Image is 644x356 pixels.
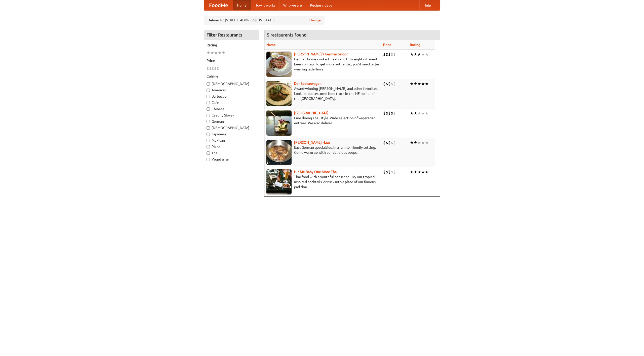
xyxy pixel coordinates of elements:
li: $ [393,169,396,175]
li: ★ [414,110,417,116]
input: [DEMOGRAPHIC_DATA] [207,82,210,86]
li: ★ [421,81,425,87]
label: American [207,88,256,93]
input: Barbecue [207,95,210,98]
a: Who we are [279,0,306,10]
h5: Cuisine [207,74,256,79]
img: satay.jpg [266,110,292,136]
li: ★ [210,50,214,56]
li: $ [386,140,388,145]
li: ★ [425,81,429,87]
li: ★ [417,81,421,87]
li: $ [383,169,386,175]
li: $ [386,110,388,116]
li: $ [388,81,391,87]
li: ★ [414,140,417,145]
a: Home [233,0,251,10]
img: esthers.jpg [266,52,292,77]
p: Award-winning [PERSON_NAME] and other favorites. Look for our restored food truck in the NE corne... [266,86,379,101]
input: Czech / Slovak [207,114,210,117]
li: ★ [425,110,429,116]
li: $ [393,81,396,87]
input: American [207,89,210,92]
label: Vegetarian [207,157,256,162]
label: Thai [207,150,256,155]
a: FoodMe [204,0,233,10]
li: ★ [421,110,425,116]
li: ★ [218,50,222,56]
li: ★ [417,52,421,57]
h4: Filter Restaurants [204,30,259,40]
li: $ [212,66,214,71]
label: Pizza [207,144,256,149]
li: $ [383,110,386,116]
li: $ [388,52,391,57]
li: $ [217,66,219,71]
li: ★ [421,169,425,175]
li: $ [391,110,393,116]
img: speisewagen.jpg [266,81,292,106]
li: $ [391,81,393,87]
li: ★ [417,110,421,116]
input: Thai [207,151,210,155]
a: Name [266,43,276,47]
label: [DEMOGRAPHIC_DATA] [207,81,256,86]
label: Chinese [207,106,256,111]
h5: Rating [207,43,256,48]
li: $ [383,81,386,87]
label: Czech / Slovak [207,113,256,118]
p: East German specialties, in a family-friendly setting. Come warm up with our delicious soups. [266,145,379,155]
li: ★ [410,140,414,145]
li: ★ [410,52,414,57]
a: Der Speisewagen [294,82,321,86]
b: [PERSON_NAME] Haus [294,140,330,144]
li: $ [391,169,393,175]
li: ★ [222,50,225,56]
li: ★ [214,50,218,56]
b: [GEOGRAPHIC_DATA] [294,111,329,115]
li: $ [388,110,391,116]
li: ★ [425,140,429,145]
a: Rating [410,43,420,47]
label: [DEMOGRAPHIC_DATA] [207,125,256,130]
li: $ [209,66,212,71]
p: German home-cooked meals and fifty-eight different beers on tap. To get more authentic, you'd nee... [266,57,379,72]
input: Cafe [207,101,210,104]
a: [PERSON_NAME]'s German Saloon [294,52,348,56]
li: $ [386,81,388,87]
input: Japanese [207,133,210,136]
li: ★ [410,110,414,116]
li: $ [386,52,388,57]
div: Deliver to: [STREET_ADDRESS][US_STATE] [204,16,325,25]
li: $ [393,52,396,57]
li: $ [383,140,386,145]
a: Hit Me Baby One More Thai [294,170,338,174]
li: ★ [414,81,417,87]
input: Mexican [207,139,210,142]
label: Japanese [207,132,256,137]
a: How it works [251,0,279,10]
p: Thai food with a youthful bar scene. Try our tropical inspired cocktails, or tuck into a plate of... [266,174,379,189]
input: Pizza [207,145,210,148]
input: Vegetarian [207,158,210,161]
li: $ [391,140,393,145]
ng-pluralize: 5 restaurants found! [267,32,308,37]
li: ★ [410,81,414,87]
li: ★ [421,140,425,145]
a: Price [383,43,391,47]
li: $ [391,52,393,57]
label: Mexican [207,138,256,143]
li: ★ [414,169,417,175]
li: ★ [421,52,425,57]
li: $ [388,140,391,145]
li: ★ [417,169,421,175]
a: Change [309,18,321,23]
label: German [207,119,256,124]
li: ★ [425,52,429,57]
label: Barbecue [207,94,256,99]
li: ★ [207,50,210,56]
a: Help [419,0,435,10]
